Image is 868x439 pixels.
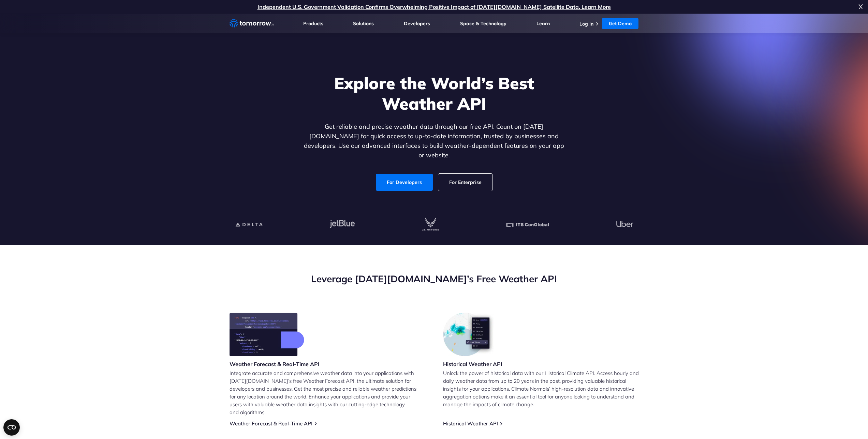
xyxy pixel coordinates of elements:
[579,21,593,27] a: Log In
[303,20,323,27] a: Products
[230,18,274,29] a: Home link
[404,20,430,27] a: Developers
[230,272,639,285] h2: Leverage [DATE][DOMAIN_NAME]’s Free Weather API
[443,369,639,408] p: Unlock the power of historical data with our Historical Climate API. Access hourly and daily weat...
[443,360,502,368] h3: Historical Weather API
[438,174,492,191] a: For Enterprise
[303,122,566,160] p: Get reliable and precise weather data through our free API. Count on [DATE][DOMAIN_NAME] for quic...
[3,419,20,436] button: Open CMP widget
[443,420,498,427] a: Historical Weather API
[303,73,566,114] h1: Explore the World’s Best Weather API
[258,3,611,10] a: Independent U.S. Government Validation Confirms Overwhelming Positive Impact of [DATE][DOMAIN_NAM...
[230,369,425,416] p: Integrate accurate and comprehensive weather data into your applications with [DATE][DOMAIN_NAME]...
[376,174,433,191] a: For Developers
[230,420,312,427] a: Weather Forecast & Real-Time API
[602,18,638,29] a: Get Demo
[230,360,320,368] h3: Weather Forecast & Real-Time API
[536,20,550,27] a: Learn
[460,20,506,27] a: Space & Technology
[353,20,374,27] a: Solutions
